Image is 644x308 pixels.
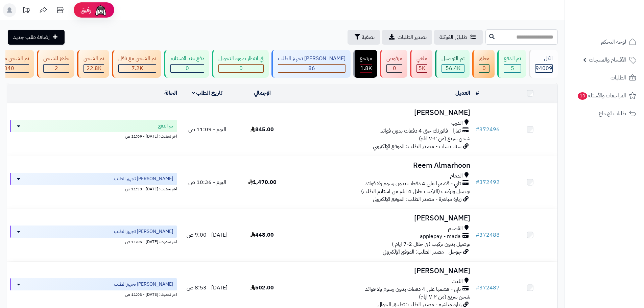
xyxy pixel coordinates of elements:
[455,89,470,97] a: العميل
[361,187,470,195] span: توصيل وتركيب (التركيب خلال 4 ايام من استلام الطلب)
[188,178,226,186] span: اليوم - 10:36 ص
[114,281,173,288] span: [PERSON_NAME] تجهيز الطلب
[292,162,470,169] h3: Reem Almarhoon
[535,64,552,72] span: 94009
[569,105,640,122] a: طلبات الإرجاع
[417,65,427,72] div: 4954
[578,92,587,100] span: 10
[476,178,479,186] span: #
[164,89,177,97] a: الحالة
[171,65,204,72] div: 0
[448,225,463,233] span: القصيم
[308,64,315,72] span: 86
[601,37,626,47] span: لوحة التحكم
[387,65,402,72] div: 0
[270,50,352,78] a: [PERSON_NAME] تجهيز الطلب 86
[8,30,65,45] a: إضافة طلب جديد
[496,50,527,78] a: تم الدفع 5
[348,30,380,45] button: تصفية
[192,89,223,97] a: تاريخ الطلب
[442,65,464,72] div: 56423
[55,64,58,72] span: 2
[186,64,189,72] span: 0
[114,228,173,235] span: [PERSON_NAME] تجهيز الطلب
[278,55,345,63] div: [PERSON_NAME] تجهيز الطلب
[365,285,461,293] span: تابي - قسّمها على 4 دفعات بدون رسوم ولا فوائد
[476,231,500,239] a: #372488
[10,238,177,245] div: اخر تحديث: [DATE] - 11:05 ص
[94,3,108,17] img: ai-face.png
[278,65,345,72] div: 86
[599,109,626,118] span: طلبات الإرجاع
[76,50,111,78] a: تم الشحن 22.8K
[170,55,204,63] div: دفع عند الاستلام
[10,290,177,298] div: اخر تحديث: [DATE] - 11:03 ص
[119,65,156,72] div: 7223
[4,64,14,72] span: 340
[476,89,479,97] a: #
[360,64,372,72] span: 1.8K
[251,125,274,134] span: 845.00
[87,64,101,72] span: 22.8K
[84,65,104,72] div: 22846
[611,73,626,82] span: الطلبات
[569,34,640,50] a: لوحة التحكم
[419,293,470,301] span: شحن سريع (من ٢-٧ ايام)
[439,33,467,41] span: طلباتي المُوكلة
[569,88,640,104] a: المراجعات والأسئلة10
[352,50,379,78] a: مرتجع 1.8K
[13,33,50,41] span: إضافة طلب جديد
[158,123,173,129] span: تم الدفع
[450,172,463,180] span: الدمام
[482,64,486,72] span: 0
[84,55,104,63] div: تم الشحن
[248,178,277,186] span: 1,470.00
[43,55,69,63] div: جاهز للشحن
[476,125,479,134] span: #
[118,55,156,63] div: تم الشحن مع ناقل
[504,55,521,63] div: تم الدفع
[471,50,496,78] a: معلق 0
[476,178,500,186] a: #372492
[476,231,479,239] span: #
[292,267,470,275] h3: [PERSON_NAME]
[420,233,461,240] span: applepay - mada
[254,89,271,97] a: الإجمالي
[479,55,490,63] div: معلق
[360,55,372,63] div: مرتجع
[434,50,471,78] a: تم التوصيل 56.4K
[211,50,270,78] a: في انتظار صورة التحويل 0
[452,278,463,285] span: الليث
[527,50,559,78] a: الكل94009
[239,64,243,72] span: 0
[187,284,228,292] span: [DATE] - 8:53 ص
[398,33,427,41] span: تصدير الطلبات
[476,125,500,134] a: #372496
[10,185,177,192] div: اخر تحديث: [DATE] - 11:33 ص
[589,55,626,65] span: الأقسام والمنتجات
[219,65,263,72] div: 0
[292,214,470,222] h3: [PERSON_NAME]
[434,30,483,45] a: طلباتي المُوكلة
[383,248,461,256] span: جوجل - مصدر الطلب: الموقع الإلكتروني
[18,3,35,19] a: تحديثات المنصة
[504,65,521,72] div: 5
[365,180,461,188] span: تابي - قسّمها على 4 دفعات بدون رسوم ولا فوائد
[251,231,274,239] span: 448.00
[479,65,489,72] div: 0
[476,284,500,292] a: #372487
[380,127,461,135] span: تمارا - فاتورتك حتى 4 دفعات بدون فوائد
[535,55,553,63] div: الكل
[360,65,372,72] div: 1801
[419,135,470,143] span: شحن سريع (من ٢-٧ ايام)
[188,125,226,134] span: اليوم - 11:09 ص
[218,55,264,63] div: في انتظار صورة التحويل
[442,55,464,63] div: تم التوصيل
[446,64,460,72] span: 56.4K
[132,64,143,72] span: 7.2K
[292,109,470,117] h3: [PERSON_NAME]
[44,65,69,72] div: 2
[476,284,479,292] span: #
[382,30,432,45] a: تصدير الطلبات
[187,231,228,239] span: [DATE] - 9:00 ص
